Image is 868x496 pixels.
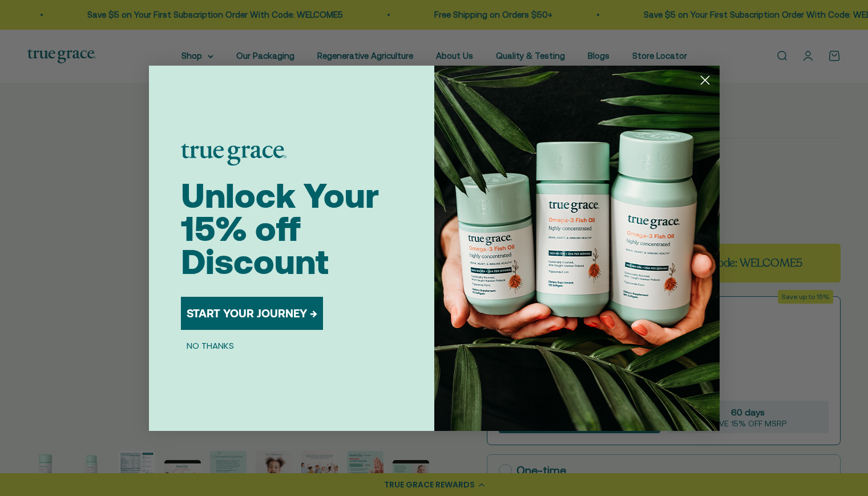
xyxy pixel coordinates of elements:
[695,70,715,90] button: Close dialog
[181,176,379,281] span: Unlock Your 15% off Discount
[181,339,240,353] button: NO THANKS
[181,144,286,166] img: logo placeholder
[434,66,720,431] img: 098727d5-50f8-4f9b-9554-844bb8da1403.jpeg
[181,297,323,330] button: START YOUR JOURNEY →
